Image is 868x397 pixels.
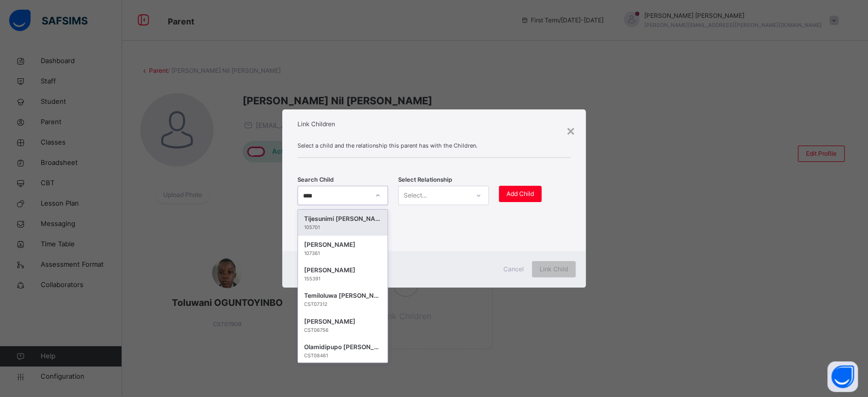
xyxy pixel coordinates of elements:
[304,301,381,308] div: CST07312
[506,189,534,198] span: Add Child
[503,265,524,274] span: Cancel
[304,352,381,359] div: CST08461
[304,250,381,257] div: 107361
[304,214,381,224] div: Tijesunimi [PERSON_NAME]
[304,224,381,231] div: 105701
[304,317,381,327] div: [PERSON_NAME]
[566,120,576,141] div: ×
[540,265,568,274] span: Link Child
[297,120,571,129] h1: Link Children
[404,186,427,205] div: Select...
[304,275,381,282] div: 155391
[304,291,381,301] div: Temiloluwa [PERSON_NAME]
[304,265,381,275] div: [PERSON_NAME]
[304,240,381,250] div: [PERSON_NAME]
[398,176,452,184] span: Select Relationship
[297,176,334,184] span: Search Child
[827,361,858,392] button: Open asap
[304,327,381,334] div: CST06756
[304,342,381,352] div: Olamidipupo [PERSON_NAME]
[297,141,571,150] span: Select a child and the relationship this parent has with the Children.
